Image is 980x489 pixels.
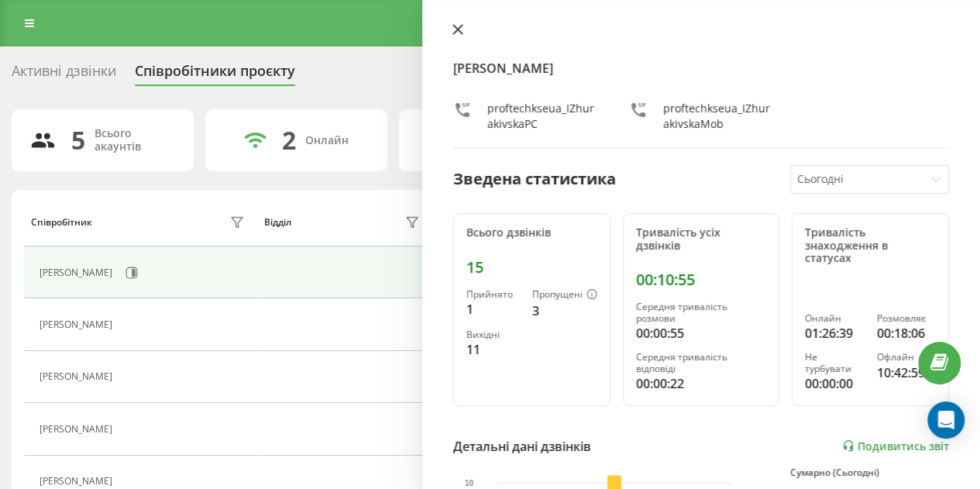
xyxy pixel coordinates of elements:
[877,363,936,382] div: 10:42:59
[40,371,116,382] div: [PERSON_NAME]
[877,324,936,343] div: 00:18:06
[805,374,864,393] div: 00:00:00
[465,479,474,487] text: 10
[636,352,767,374] div: Середня тривалість відповіді
[453,437,591,456] div: Детальні дані дзвінків
[805,352,864,374] div: Не турбувати
[927,401,965,439] div: Open Intercom Messenger
[305,134,349,147] div: Онлайн
[532,301,597,320] div: 3
[466,289,520,300] div: Прийнято
[466,226,597,239] div: Всього дзвінків
[40,319,116,330] div: [PERSON_NAME]
[31,217,92,228] div: Співробітник
[636,374,767,393] div: 00:00:22
[790,467,949,478] div: Сумарно (Сьогодні)
[466,340,520,359] div: 11
[532,289,597,301] div: Пропущені
[466,329,520,340] div: Вихідні
[636,270,767,289] div: 00:10:55
[71,126,85,155] div: 5
[877,352,936,363] div: Офлайн
[636,324,767,343] div: 00:00:55
[40,476,116,487] div: [PERSON_NAME]
[842,439,949,453] a: Подивитись звіт
[805,226,936,265] div: Тривалість знаходження в статусах
[663,101,774,132] div: proftechkseua_IZhurakivskaMob
[805,324,864,343] div: 01:26:39
[466,258,597,277] div: 15
[95,127,175,153] div: Всього акаунтів
[453,167,616,191] div: Зведена статистика
[135,63,295,87] div: Співробітники проєкту
[282,126,296,155] div: 2
[264,217,291,228] div: Відділ
[805,313,864,324] div: Онлайн
[453,59,949,77] h4: [PERSON_NAME]
[40,267,116,278] div: [PERSON_NAME]
[636,301,767,324] div: Середня тривалість розмови
[487,101,598,132] div: proftechkseua_IZhurakivskaPC
[40,424,116,435] div: [PERSON_NAME]
[636,226,767,253] div: Тривалість усіх дзвінків
[877,313,936,324] div: Розмовляє
[12,63,116,87] div: Активні дзвінки
[466,300,520,319] div: 1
